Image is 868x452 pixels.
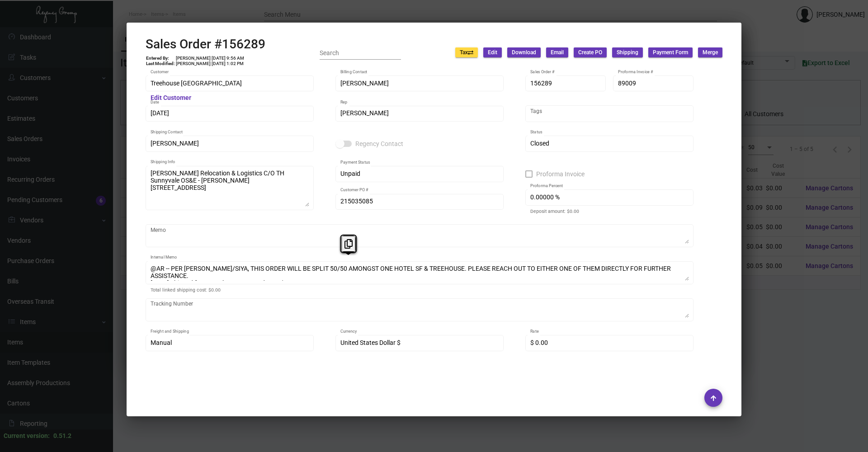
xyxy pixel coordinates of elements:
div: 0.51.2 [53,431,71,441]
mat-hint: Edit Customer [151,94,191,102]
button: Download [507,47,541,57]
button: Create PO [574,47,607,57]
button: Merge [698,47,722,57]
td: Last Modified: [146,61,175,66]
div: Current version: [4,431,50,441]
button: Payment Form [648,47,693,57]
span: Create PO [578,49,602,56]
span: Closed [530,140,549,147]
span: Unpaid [340,170,360,177]
span: Merge [703,49,718,56]
span: Tax [460,49,473,56]
td: [PERSON_NAME] [DATE] 1:02 PM [175,61,245,66]
td: Entered By: [146,56,175,61]
span: Regency Contact [355,138,403,149]
button: Edit [483,47,502,57]
mat-hint: Deposit amount: $0.00 [530,209,579,214]
span: Edit [488,49,497,56]
span: Download [512,49,536,56]
mat-hint: Total linked shipping cost: $0.00 [151,287,221,293]
button: Shipping [612,47,643,57]
span: Payment Form [653,49,688,56]
button: Email [546,47,568,57]
i: Copy [344,239,353,249]
td: [PERSON_NAME] [DATE] 9:56 AM [175,56,245,61]
button: Tax [455,47,478,57]
span: Manual [151,339,172,346]
h2: Sales Order #156289 [146,37,265,52]
span: Shipping [617,49,638,56]
span: Proforma Invoice [536,169,585,179]
span: Email [551,49,564,56]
